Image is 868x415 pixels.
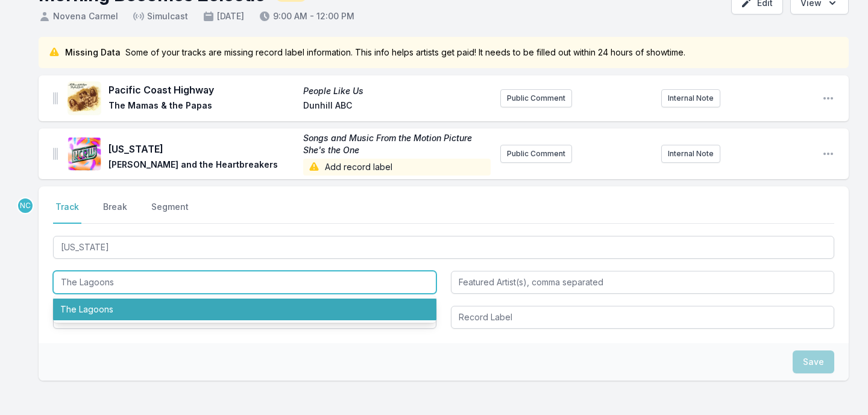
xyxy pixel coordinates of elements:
[500,89,572,107] button: Public Comment
[259,10,354,22] span: 9:00 AM - 12:00 PM
[53,148,58,160] img: Drag Handle
[108,142,296,156] span: [US_STATE]
[53,299,436,320] li: The Lagoons
[203,10,244,22] span: [DATE]
[53,201,81,224] button: Track
[500,145,572,163] button: Public Comment
[68,81,101,115] img: People Like Us
[661,89,720,107] button: Internal Note
[53,236,834,259] input: Track Title
[661,145,720,163] button: Internal Note
[822,148,834,160] button: Open playlist item options
[303,132,491,156] span: Songs and Music From the Motion Picture She's the One
[68,137,101,171] img: Songs and Music From the Motion Picture She's the One
[53,271,436,294] input: Artist
[108,100,296,114] span: The Mamas & the Papas
[822,92,834,104] button: Open playlist item options
[125,46,685,59] span: Some of your tracks are missing record label information. This info helps artists get paid! It ne...
[303,85,491,97] span: People Like Us
[451,271,834,294] input: Featured Artist(s), comma separated
[108,159,296,176] span: [PERSON_NAME] and the Heartbreakers
[149,201,191,224] button: Segment
[65,46,121,59] span: Missing Data
[101,201,130,224] button: Break
[39,10,118,22] span: Novena Carmel
[17,197,34,214] p: Novena Carmel
[793,350,834,373] button: Save
[303,159,491,176] span: Add record label
[53,92,58,104] img: Drag Handle
[108,83,296,97] span: Pacific Coast Highway
[303,100,491,114] span: Dunhill ABC
[451,306,834,329] input: Record Label
[133,10,188,22] span: Simulcast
